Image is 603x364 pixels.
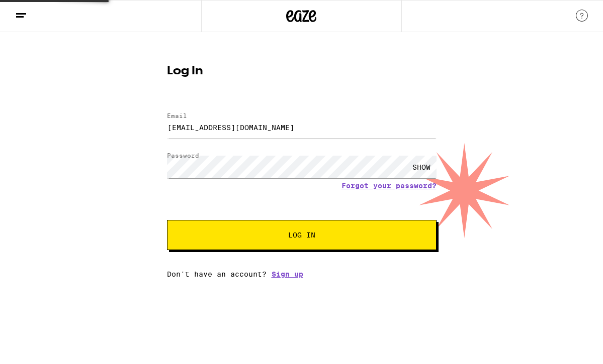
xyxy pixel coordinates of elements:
div: SHOW [406,156,437,178]
div: Don't have an account? [167,270,437,278]
button: Log In [167,220,437,250]
a: Forgot your password? [341,182,437,190]
label: Password [167,152,199,159]
input: Email [167,116,437,139]
label: Email [167,112,187,119]
a: Sign up [272,270,303,278]
h1: Log In [167,65,437,77]
span: Log In [288,231,315,238]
